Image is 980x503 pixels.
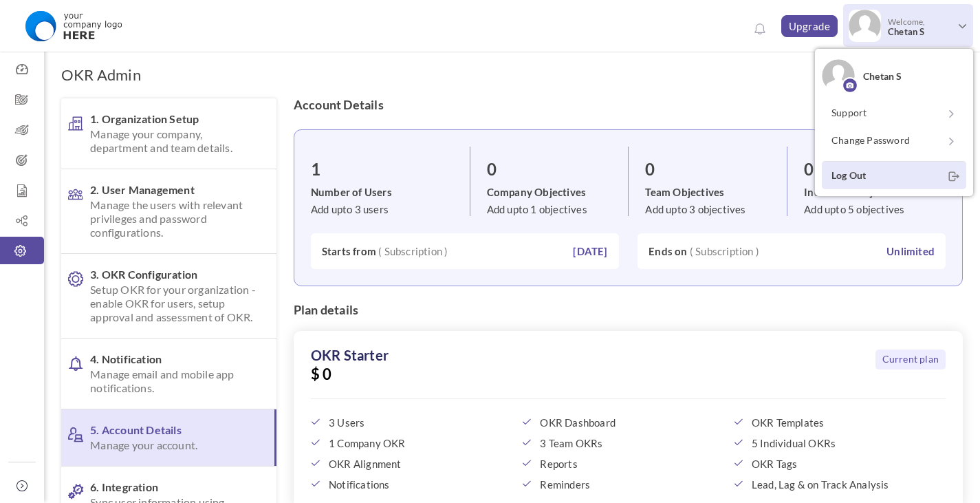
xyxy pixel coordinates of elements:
label: Unlimited [886,244,935,258]
span: Setup OKR for your organization - enable OKR for users, setup approval and assessment of OKR. [90,283,257,324]
a: Change Password [822,127,966,154]
span: 3. OKR Configuration [90,268,257,324]
h4: Account Details [294,98,963,112]
label: Company Objectives [487,185,629,199]
label: Number of Users [311,185,470,199]
span: 3 Users [329,416,510,429]
span: OKR Templates [752,416,933,429]
h3: 0 [487,160,629,178]
span: Manage your company, department and team details. [90,127,257,155]
span: 1. Organization Setup [90,112,257,155]
span: $ 0 [311,367,946,399]
a: Notifications [749,18,771,40]
span: OKR Tags [752,458,933,470]
span: ( Subscription ) [378,244,448,258]
span: Manage your account. [90,438,255,452]
span: Welcome, [881,10,956,44]
span: Notifications [329,478,510,491]
label: [DATE] [573,244,607,258]
span: Add upto 1 objectives [487,203,587,215]
span: Manage email and mobile app notifications. [90,367,257,395]
span: 5 Individual OKRs [752,437,933,449]
span: Chetan S [888,27,952,37]
span: Lead, Lag & on Track Analysis [752,478,933,491]
span: Add upto 3 users [311,203,389,215]
a: Photo Welcome,Chetan S [843,4,973,44]
a: Upgrade [781,15,838,37]
b: Starts from [322,245,376,257]
span: Add upto 5 objectives [804,203,904,215]
span: OKR Dashboard [540,416,721,429]
span: Manage the users with relevant privileges and password configurations. [90,198,257,239]
label: OKR Starter [311,348,389,362]
label: Team Objectives [645,185,787,199]
span: 3 Team OKRs [540,437,721,449]
img: Photo [849,10,881,42]
h3: 0 [645,160,787,178]
b: Ends on [649,245,687,257]
span: 5. Account Details [90,423,255,452]
span: Reminders [540,478,721,491]
a: Log Out [822,161,966,189]
span: OKR Alignment [329,458,510,470]
img: Logo [16,9,131,43]
img: Chetan S [822,59,855,92]
h3: 0 [804,160,946,178]
span: 1 Company OKR [329,437,510,449]
span: Add upto 3 objectives [645,203,745,215]
label: Individual Objectives [804,185,946,199]
span: 2. User Management [90,183,257,239]
span: 4. Notification [90,352,257,395]
img: Profile image [842,75,858,96]
h3: 1 [311,160,470,178]
span: Reports [540,458,721,470]
a: Support [822,99,966,127]
span: Chetan S [863,70,902,82]
h1: OKR Admin [61,65,141,85]
h4: Plan details [294,303,963,317]
span: ( Subscription ) [690,244,759,258]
